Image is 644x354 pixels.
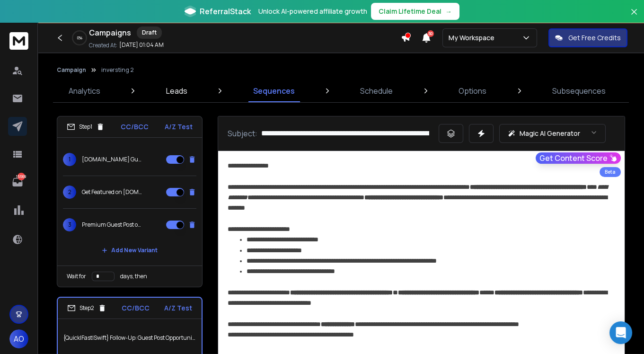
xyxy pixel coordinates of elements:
p: My Workspace [449,33,498,43]
button: Close banner [628,6,640,28]
p: [DATE] 01:04 AM [119,41,164,49]
li: Step1CC/BCCA/Z Test1[DOMAIN_NAME] Guest Post – DR 88 | 92M Traffic | $3502Get Featured on [DOMAIN... [57,116,203,287]
p: days, then [120,273,147,280]
button: AO [9,329,28,348]
p: {Quick|Fast|Swift} Follow-Up: Guest Post Opportunity on [DOMAIN_NAME] [63,325,196,351]
p: Magic AI Generator [520,129,580,138]
p: Unlock AI-powered affiliate growth [258,7,367,16]
p: CC/BCC [122,303,150,313]
p: Get Featured on [DOMAIN_NAME] – DR 88, 92M Traffic, $350/Post [82,188,142,196]
p: Sequences [253,85,295,97]
p: Created At: [89,42,117,49]
div: Beta [600,167,621,177]
p: 15569 [18,173,25,180]
button: Campaign [57,66,86,74]
p: 0 % [77,35,82,41]
span: ReferralStack [200,6,251,17]
p: Wait for [67,273,86,280]
div: Open Intercom Messenger [609,321,632,344]
a: Schedule [354,80,398,102]
a: Options [453,80,492,102]
p: [DOMAIN_NAME] Guest Post – DR 88 | 92M Traffic | $350 [82,156,142,163]
a: Leads [160,80,193,102]
p: Subsequences [552,85,606,97]
a: 15569 [8,173,27,192]
span: → [445,7,452,16]
span: 1 [63,153,76,166]
span: 50 [427,30,434,37]
p: Premium Guest Post on [DOMAIN_NAME] – DR 88, Just $350 [82,221,142,229]
p: Subject: [228,128,257,139]
button: Add New Variant [94,241,165,260]
p: A/Z Test [164,303,192,313]
p: Schedule [360,85,393,97]
a: Subsequences [547,80,611,102]
button: Get Content Score [536,152,621,164]
p: Options [459,85,486,97]
div: Draft [137,27,162,39]
p: Leads [166,85,187,97]
div: Step 2 [67,304,106,312]
h1: Campaigns [89,27,131,38]
p: CC/BCC [121,122,149,132]
p: Analytics [69,85,100,97]
span: 2 [63,186,76,199]
div: Step 1 [67,123,105,131]
p: inversting 2 [101,66,134,74]
span: 3 [63,218,76,231]
button: Get Free Credits [548,28,627,47]
a: Analytics [63,80,106,102]
p: Get Free Credits [568,33,621,43]
a: Sequences [247,80,300,102]
button: Claim Lifetime Deal→ [371,3,459,20]
p: A/Z Test [165,122,193,132]
button: Magic AI Generator [499,124,606,143]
